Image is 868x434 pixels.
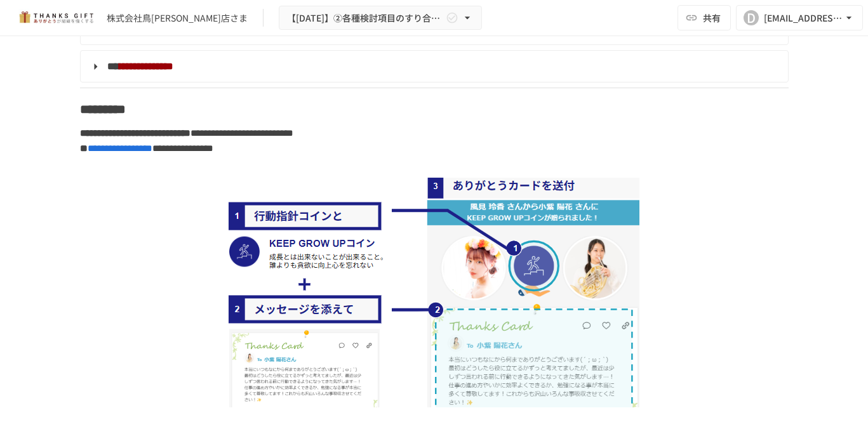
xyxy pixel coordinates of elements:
div: [EMAIL_ADDRESS][DOMAIN_NAME] [764,10,843,26]
span: 共有 [703,11,721,25]
div: D [744,10,759,25]
span: 【[DATE]】②各種検討項目のすり合わせ/ THANKS GIFTキックオフMTG [287,10,443,26]
button: 【[DATE]】②各種検討項目のすり合わせ/ THANKS GIFTキックオフMTG [279,6,482,30]
div: 株式会社鳥[PERSON_NAME]店さま [107,11,248,25]
img: mMP1OxWUAhQbsRWCurg7vIHe5HqDpP7qZo7fRoNLXQh [15,8,97,28]
button: D[EMAIL_ADDRESS][DOMAIN_NAME] [736,5,863,30]
button: 共有 [678,5,731,30]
